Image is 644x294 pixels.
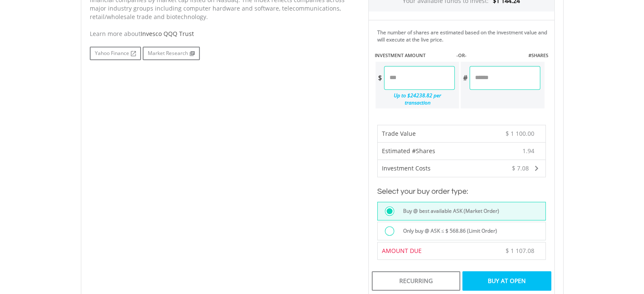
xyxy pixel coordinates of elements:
label: Only buy @ ASK ≤ $ 568.86 (Limit Order) [398,226,497,236]
h3: Select your buy order type: [377,186,546,198]
span: $ 7.08 [512,164,529,172]
div: The number of shares are estimated based on the investment value and will execute at the live price. [377,29,551,43]
div: Up to $24238.82 per transaction [376,90,455,108]
a: Market Research [143,47,200,60]
a: Yahoo Finance [90,47,141,60]
span: Trade Value [382,129,416,137]
label: Buy @ best available ASK (Market Order) [398,206,499,216]
span: 1.94 [522,147,534,155]
label: #SHARES [528,52,548,59]
span: Invesco QQQ Trust [141,30,194,38]
div: Buy At Open [462,271,551,291]
div: # [461,66,470,90]
span: AMOUNT DUE [382,247,422,255]
span: $ 1 107.08 [506,247,534,255]
span: $ 1 100.00 [506,129,534,137]
div: Learn more about [90,30,356,38]
div: Recurring [372,271,460,291]
span: Investment Costs [382,164,431,172]
span: Estimated #Shares [382,147,435,155]
div: $ [376,66,384,90]
label: INVESTMENT AMOUNT [375,52,426,59]
label: -OR- [456,52,466,59]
